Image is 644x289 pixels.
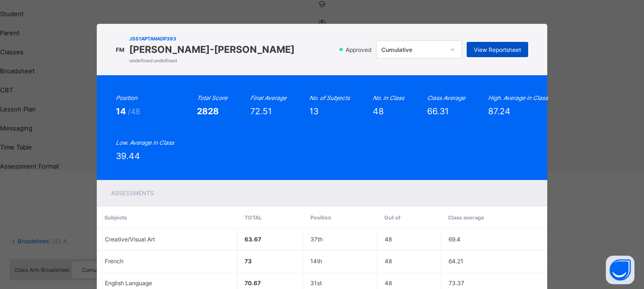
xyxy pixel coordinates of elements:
div: Cumulative [381,46,444,53]
span: Position [310,214,331,221]
i: Total Score [197,94,227,101]
span: 31st [310,279,322,287]
span: 64.21 [449,258,463,265]
span: Class average [448,214,484,221]
span: Subjects [104,214,127,221]
span: FM [116,46,124,53]
span: 73 [245,258,252,265]
span: Creative/Visual Art [105,236,155,243]
i: Class Average [427,94,465,101]
span: 87.24 [488,106,511,116]
span: 72.51 [250,106,272,116]
span: 2828 [197,106,219,116]
span: Out of [384,214,400,221]
span: 48 [385,279,392,287]
i: Position [116,94,137,101]
span: French [105,258,123,265]
span: 70.67 [245,279,261,287]
span: 48 [385,236,392,243]
i: No. of Subjects [309,94,350,101]
span: undefined undefined [129,58,295,63]
span: /48 [128,107,140,116]
button: Open asap [606,256,634,284]
span: [PERSON_NAME]-[PERSON_NAME] [129,44,295,55]
span: Approved [345,46,374,53]
span: English Language [105,279,152,287]
span: 66.31 [427,106,449,116]
i: No. in Class [373,94,404,101]
i: High. Average in Class [488,94,548,101]
span: 48 [385,258,392,265]
i: Low. Average in Class [116,139,174,146]
span: 63.67 [245,236,261,243]
span: 37th [310,236,323,243]
span: 48 [373,106,384,116]
span: JSS1APTANADP393 [129,36,295,41]
span: 73.37 [449,279,464,287]
span: 69.4 [449,236,460,243]
span: 14th [310,258,322,265]
span: 39.44 [116,151,140,161]
span: 14 [116,106,128,116]
span: View Reportsheet [474,46,521,53]
span: Assessments [111,189,154,197]
span: 13 [309,106,318,116]
i: Final Average [250,94,286,101]
span: Total [245,214,262,221]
